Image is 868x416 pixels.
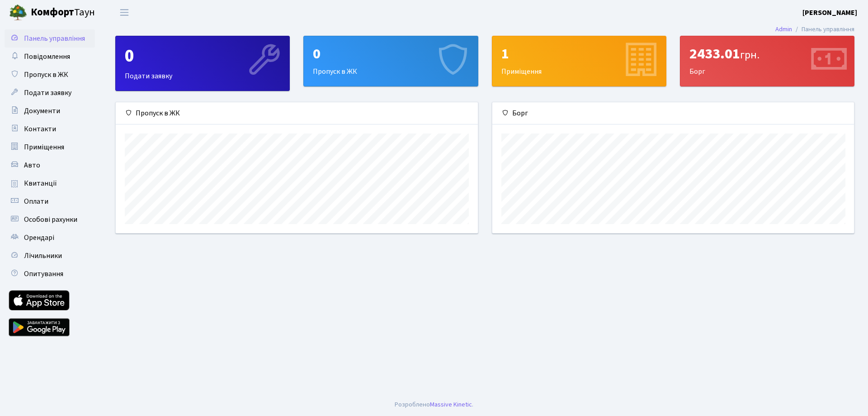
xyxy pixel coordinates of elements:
a: Орендарі [5,229,95,247]
div: Борг [680,36,854,86]
div: 0 [313,45,468,62]
span: Пропуск в ЖК [24,70,68,80]
span: Лічильники [24,251,62,261]
img: logo.png [9,4,27,22]
span: Опитування [24,269,63,279]
a: Особові рахунки [5,210,95,229]
div: Розроблено . [395,400,473,410]
b: [PERSON_NAME] [802,8,857,18]
a: Авто [5,156,95,174]
a: Лічильники [5,247,95,265]
a: Подати заявку [5,84,95,102]
div: Борг [492,102,854,124]
span: Панель управління [24,33,85,43]
a: 0Пропуск в ЖК [303,36,478,86]
a: Оплати [5,192,95,210]
div: 1 [501,45,657,62]
div: Пропуск в ЖК [116,102,478,124]
div: Подати заявку [116,36,289,91]
div: Приміщення [492,36,666,86]
a: Admin [775,24,792,34]
button: Переключити навігацію [113,5,136,20]
a: Пропуск в ЖК [5,66,95,84]
a: Massive Kinetic [430,400,472,409]
span: Документи [24,106,60,116]
a: [PERSON_NAME] [802,7,857,18]
span: Оплати [24,196,48,206]
div: 0 [125,45,280,67]
li: Панель управління [792,24,854,34]
span: Особові рахунки [24,215,77,225]
span: Приміщення [24,142,64,152]
a: Приміщення [5,138,95,156]
span: грн. [740,47,759,63]
span: Квитанції [24,178,57,188]
a: Панель управління [5,29,95,48]
a: Контакти [5,120,95,138]
a: Документи [5,102,95,120]
span: Авто [24,160,40,170]
div: Пропуск в ЖК [304,36,477,86]
div: 2433.01 [689,45,845,62]
span: Подати заявку [24,88,71,98]
span: Орендарі [24,233,54,243]
nav: breadcrumb [762,20,868,39]
a: Повідомлення [5,48,95,66]
span: Таун [31,5,95,20]
b: Комфорт [31,5,74,19]
a: 1Приміщення [492,36,666,86]
span: Контакти [24,124,56,134]
a: Опитування [5,265,95,283]
span: Повідомлення [24,52,70,62]
a: Квитанції [5,174,95,192]
a: 0Подати заявку [115,36,290,91]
